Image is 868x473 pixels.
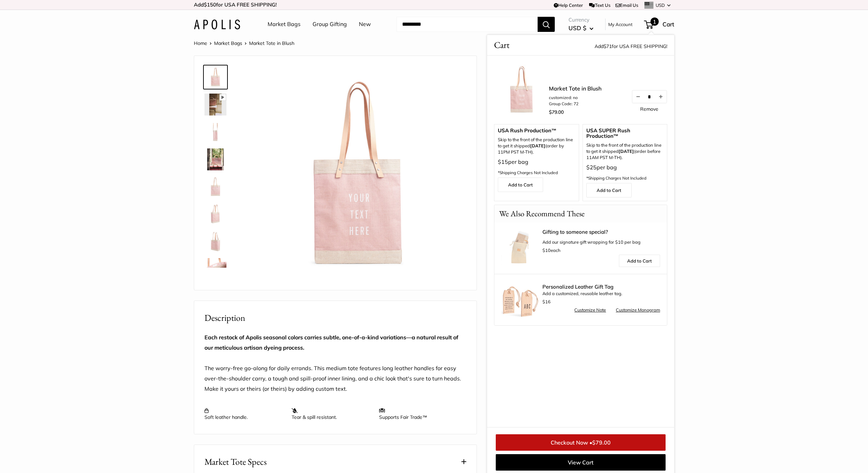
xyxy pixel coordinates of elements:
[644,94,655,99] input: Quantity
[203,229,228,254] a: Market Tote in Blush
[530,143,546,148] b: [DATE]
[501,281,539,318] img: Luggage Tag
[619,148,634,154] strong: [DATE]
[204,66,226,88] img: Market Tote in Blush
[549,84,601,93] a: Market Tote in Blush
[214,40,242,46] a: Market Bags
[204,332,466,394] p: The worry-free go-along for daily errands. This medium tote features long leather handles for eas...
[379,408,459,420] p: Supports Fair Trade™
[640,107,658,111] a: Remove
[203,174,228,199] a: description_Seal of authenticity printed on the backside of every bag.
[203,202,228,227] a: Market Tote in Blush
[204,455,267,469] span: Market Tote Specs
[204,176,226,198] img: description_Seal of authenticity printed on the backside of every bag.
[501,229,539,267] img: Apolis Signature Gift Wrapping
[498,128,575,133] span: USA Rush Production™
[204,148,226,170] img: Market Tote in Blush
[568,15,594,25] span: Currency
[542,229,660,255] div: Add our signature gift wrapping for $10 per bag
[204,203,226,225] img: Market Tote in Blush
[203,120,228,144] a: Market Tote in Blush
[586,128,664,139] span: USA SUPER Rush Production™
[494,205,589,222] p: We Also Recommend These
[656,2,665,8] span: USD
[496,454,666,471] a: View Cart
[615,2,638,8] a: Email Us
[616,306,660,314] a: Customize Monogram
[292,408,372,420] p: Tear & spill resistant.
[496,434,666,451] a: Checkout Now •$79.00
[549,109,564,115] span: $79.00
[586,164,597,171] span: $25
[554,2,583,8] a: Help Center
[538,17,555,32] button: Search
[589,2,610,8] a: Text Us
[268,19,301,29] a: Market Bags
[204,408,285,420] p: Soft leather handle.
[498,177,543,192] a: Add to Cart
[194,20,240,29] img: Apolis
[397,17,538,32] input: Search...
[574,306,606,314] a: Customize Note
[542,299,551,304] span: $16
[645,19,674,30] a: 1 Cart
[655,90,667,103] button: Increase quantity by 1
[568,24,586,32] span: USD $
[586,175,646,181] span: *Shipping Charges Not Included
[359,19,371,29] a: New
[549,101,601,107] li: Group Code: 72
[194,40,207,46] a: Home
[313,19,347,29] a: Group Gifting
[542,247,561,253] span: each
[595,43,667,49] span: Add for USA FREE SHIPPING!
[498,137,575,155] p: Skip to the front of the production line to get it shipped (order by 11PM PST M-TH).
[204,334,458,351] strong: Each restock of Apolis seasonal colors carries subtle, one-of-a-kind variations—a natural result ...
[608,20,633,28] a: My Account
[498,170,558,175] span: *Shipping Charges Not Included
[498,158,508,165] span: $15
[249,66,466,283] img: Market Tote in Blush
[494,38,509,52] span: Cart
[204,311,466,325] h2: Description
[204,94,226,116] img: Market Tote in Blush
[586,183,632,197] a: Add to Cart
[549,95,601,101] li: customized: no
[204,1,216,8] span: $150
[203,257,228,281] a: Market Tote in Blush
[632,90,644,103] button: Decrease quantity by 1
[203,65,228,89] a: Market Tote in Blush
[249,40,294,46] span: Market Tote in Blush
[650,17,659,26] span: 1
[586,162,664,183] p: per bag
[619,255,660,267] a: Add to Cart
[662,21,674,28] span: Cart
[586,142,664,161] span: Skip to the front of the production line to get it shipped (order before 11AM PST M-TH).
[542,247,551,253] span: $10
[204,121,226,143] img: Market Tote in Blush
[592,439,611,446] span: $79.00
[498,157,575,178] p: per bag
[603,43,612,49] span: $71
[568,23,594,34] button: USD $
[203,92,228,117] a: Market Tote in Blush
[204,231,226,253] img: Market Tote in Blush
[194,39,294,48] nav: Breadcrumb
[542,284,660,290] span: Personalized Leather Gift Tag
[542,284,660,306] div: Add a customized, reusable leather tag.
[204,258,226,280] img: Market Tote in Blush
[542,229,660,235] a: Gifting to someone special?
[203,147,228,172] a: Market Tote in Blush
